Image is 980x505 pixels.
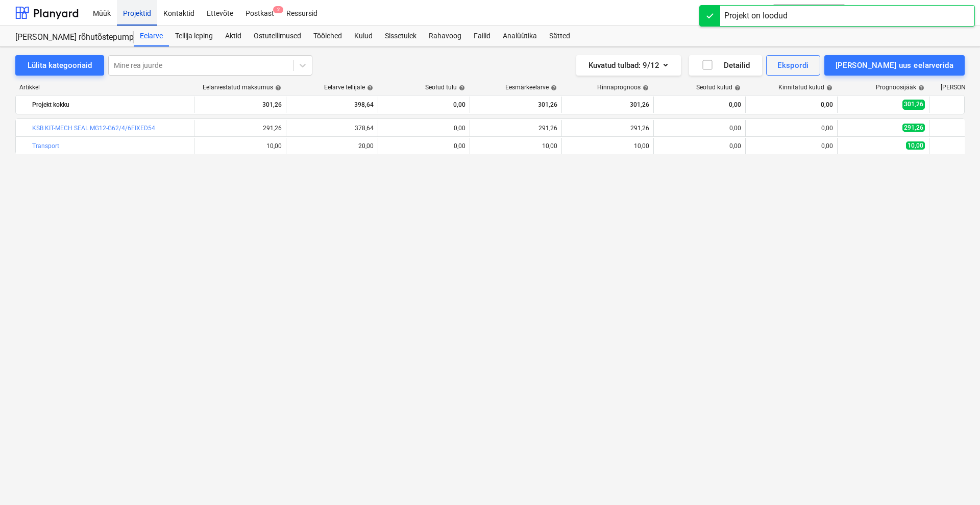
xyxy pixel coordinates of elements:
span: 301,26 [902,100,925,109]
a: Töölehed [307,26,348,46]
div: Seotud tulu [425,84,465,91]
div: Detailid [701,59,750,72]
div: 0,00 [750,97,833,113]
a: Analüütika [497,26,543,46]
span: 2 [273,6,283,13]
div: Hinnaprognoos [597,84,649,91]
div: 10,00 [474,142,557,150]
div: Projekt kokku [32,97,190,113]
div: 0,00 [658,97,741,113]
div: 398,64 [290,97,374,113]
div: 10,00 [199,142,282,150]
button: Kuvatud tulbad:9/12 [576,55,681,76]
div: 301,26 [566,97,649,113]
span: 291,26 [902,124,925,132]
a: Kulud [348,26,379,46]
a: Ostutellimused [248,26,307,46]
div: 291,26 [199,125,282,132]
button: Detailid [689,55,762,76]
div: 20,00 [290,142,374,150]
div: 378,64 [290,125,374,132]
div: Lülita kategooriaid [28,59,92,72]
a: Aktid [219,26,248,46]
span: help [732,85,741,91]
a: Eelarve [134,26,169,46]
span: help [457,85,465,91]
button: [PERSON_NAME] uus eelarverida [824,55,965,76]
a: Rahavoog [423,26,468,46]
a: Transport [32,142,59,150]
a: KSB KIT-MECH SEAL MG12-G62/4/6FIXED54 [32,125,155,132]
span: help [916,85,924,91]
div: [PERSON_NAME] uus eelarverida [836,59,953,72]
span: help [273,85,281,91]
div: 0,00 [658,142,741,150]
div: 0,00 [382,125,465,132]
span: help [549,85,557,91]
div: 0,00 [750,142,833,150]
div: Eelarvestatud maksumus [203,84,281,91]
div: Eelarve tellijale [324,84,373,91]
div: Kinnitatud kulud [778,84,832,91]
button: Lülita kategooriaid [15,55,104,76]
span: help [824,85,832,91]
button: Ekspordi [766,55,820,76]
div: 10,00 [566,142,649,150]
div: 0,00 [750,125,833,132]
div: 0,00 [382,142,465,150]
div: Ekspordi [777,59,808,72]
div: 291,26 [474,125,557,132]
div: Kuvatud tulbad : 9/12 [589,59,669,72]
div: Prognoosijääk [876,84,924,91]
div: 291,26 [566,125,649,132]
span: help [641,85,649,91]
div: 0,00 [382,97,465,113]
div: Artikkel [15,84,194,91]
div: 0,00 [658,125,741,132]
div: Seotud kulud [696,84,741,91]
a: Tellija leping [169,26,219,46]
div: 301,26 [474,97,557,113]
span: 10,00 [906,141,925,150]
div: Projekt on loodud [724,10,788,22]
span: help [365,85,373,91]
div: [PERSON_NAME] rõhutõstepumpade tihendid [15,32,121,43]
a: Sätted [543,26,576,46]
div: Eesmärkeelarve [505,84,557,91]
div: 301,26 [199,97,282,113]
a: Failid [468,26,497,46]
a: Sissetulek [379,26,423,46]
